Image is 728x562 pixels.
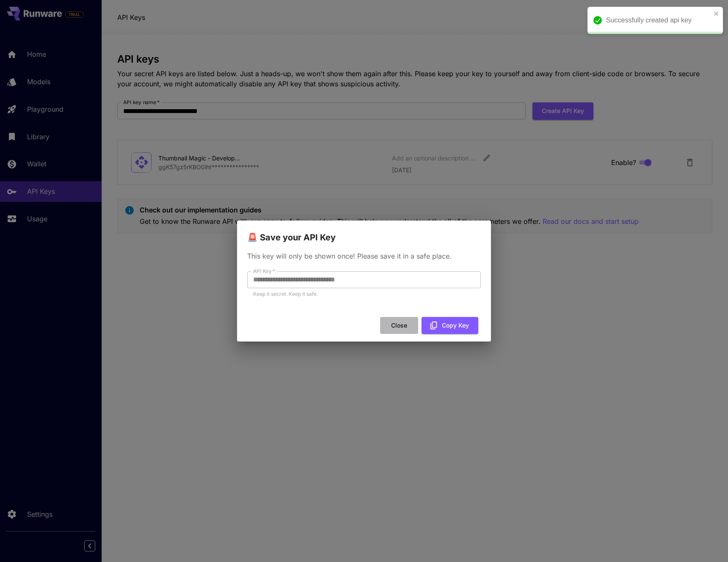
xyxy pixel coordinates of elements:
[247,251,481,261] p: This key will only be shown once! Please save it in a safe place.
[714,10,720,17] button: close
[237,220,491,244] h2: 🚨 Save your API Key
[253,290,475,298] p: Keep it secret. Keep it safe.
[253,267,275,275] label: API Key
[422,317,478,334] button: Copy Key
[606,15,711,25] div: Successfully created api key
[380,317,418,334] button: Close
